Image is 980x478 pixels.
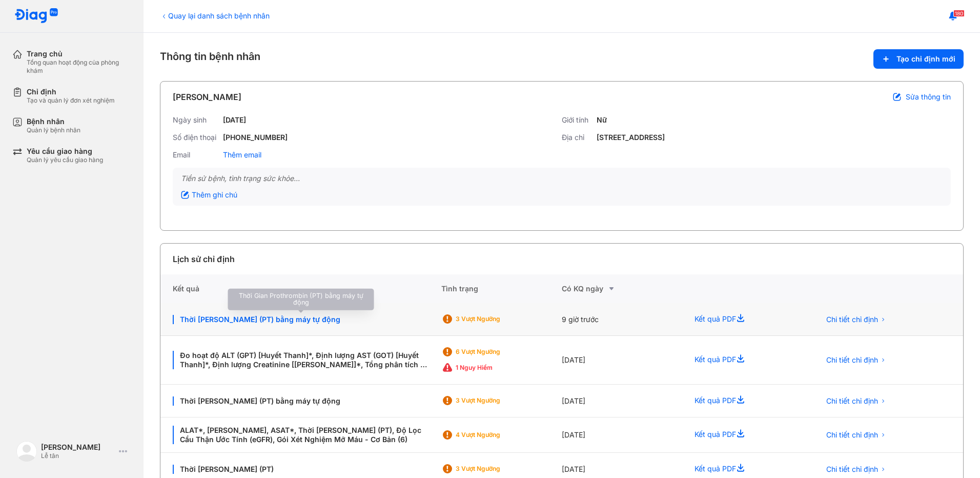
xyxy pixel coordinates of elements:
div: Quản lý bệnh nhân [27,126,80,134]
button: Chi tiết chỉ định [820,352,892,368]
div: [DATE] [562,385,682,417]
div: Kết quả [160,274,441,303]
div: [DATE] [562,336,682,385]
div: Tổng quan hoạt động của phòng khám [27,58,131,75]
div: [DATE] [223,115,246,125]
span: 180 [953,10,965,17]
span: Chi tiết chỉ định [826,396,878,406]
div: 1 Nguy hiểm [456,364,538,372]
span: Chi tiết chỉ định [826,315,878,324]
span: Chi tiết chỉ định [826,430,878,440]
div: Thông tin bệnh nhân [160,49,964,69]
div: Chỉ định [27,87,115,96]
div: 4 Vượt ngưỡng [456,431,538,439]
div: Thêm ghi chú [181,190,237,200]
div: Quay lại danh sách bệnh nhân [160,10,270,21]
div: 3 Vượt ngưỡng [456,396,538,405]
div: ALAT*, [PERSON_NAME], ASAT*, Thời [PERSON_NAME] (PT), Độ Lọc Cầu Thận Ước Tính (eGFR), Gói Xét Ng... [173,426,429,444]
button: Tạo chỉ định mới [873,49,964,69]
div: Tình trạng [441,274,562,303]
img: logo [14,8,58,24]
div: Tạo và quản lý đơn xét nghiệm [27,96,115,105]
div: Thời [PERSON_NAME] (PT) [173,465,429,474]
div: Địa chỉ [562,133,593,142]
div: Thêm email [223,150,261,160]
div: Tiền sử bệnh, tình trạng sức khỏe... [181,174,943,183]
div: Kết quả PDF [682,303,808,336]
div: 6 Vượt ngưỡng [456,348,538,356]
div: Thời [PERSON_NAME] (PT) bằng máy tự động [173,315,429,324]
img: logo [16,441,37,462]
button: Chi tiết chỉ định [820,312,892,327]
div: [DATE] [562,417,682,453]
div: Trang chủ [27,49,131,58]
div: Kết quả PDF [682,385,808,417]
div: Lịch sử chỉ định [173,253,235,265]
div: Bệnh nhân [27,117,80,126]
div: Có KQ ngày [562,283,682,295]
div: Nữ [597,115,607,125]
div: Quản lý yêu cầu giao hàng [27,156,103,164]
div: Lễ tân [41,452,115,460]
div: [STREET_ADDRESS] [597,133,665,142]
div: 3 Vượt ngưỡng [456,315,538,323]
div: Kết quả PDF [682,417,808,453]
button: Chi tiết chỉ định [820,393,892,409]
div: 9 giờ trước [562,303,682,336]
button: Chi tiết chỉ định [820,462,892,477]
div: Email [173,150,219,160]
span: Chi tiết chỉ định [826,465,878,474]
div: Yêu cầu giao hàng [27,147,103,156]
span: Sửa thông tin [906,92,951,102]
div: Số điện thoại [173,133,219,142]
div: Thời [PERSON_NAME] (PT) bằng máy tự động [173,396,429,406]
span: Chi tiết chỉ định [826,355,878,365]
div: [PERSON_NAME] [173,91,241,103]
div: Ngày sinh [173,115,219,125]
div: 3 Vượt ngưỡng [456,465,538,473]
span: Tạo chỉ định mới [896,54,955,64]
div: Giới tính [562,115,593,125]
button: Chi tiết chỉ định [820,427,892,443]
div: [PHONE_NUMBER] [223,133,288,142]
div: Đo hoạt độ ALT (GPT) [Huyết Thanh]*, Định lượng AST (GOT) [Huyết Thanh]*, Định lượng Creatinine [... [173,351,429,369]
div: [PERSON_NAME] [41,443,115,452]
div: Kết quả PDF [682,336,808,385]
